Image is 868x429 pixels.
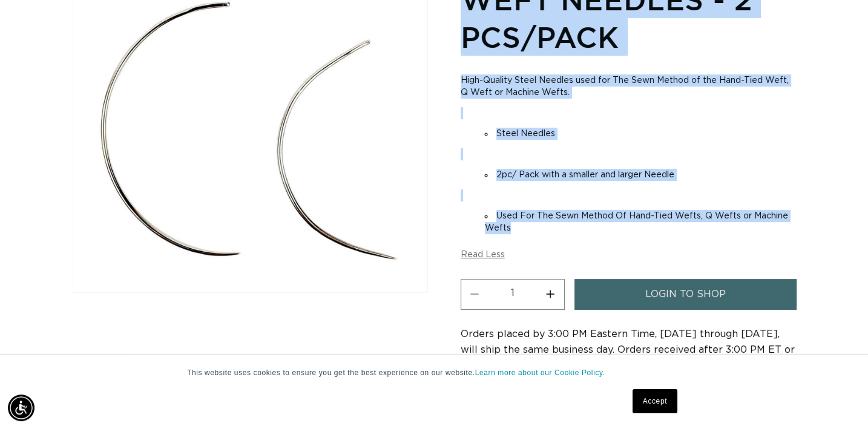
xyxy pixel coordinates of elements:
[461,329,795,370] span: Orders placed by 3:00 PM Eastern Time, [DATE] through [DATE], will ship the same business day. Or...
[8,395,35,421] div: Accessibility Menu
[485,210,795,234] li: Used For The Sewn Method Of Hand-Tied Wefts, Q Wefts or Machine Wefts
[485,128,795,140] li: Steel Needles
[475,368,605,377] a: Learn more about our Cookie Policy.
[574,279,797,310] a: login to shop
[807,371,868,429] iframe: Chat Widget
[633,389,677,413] a: Accept
[645,279,726,310] span: login to shop
[485,169,795,181] li: 2pc/ Pack with a smaller and larger Needle
[461,74,795,99] p: High-Quality Steel Needles used for The Sewn Method of the Hand-Tied Weft, Q Weft or Machine Wefts.
[461,250,505,260] button: Read Less
[187,367,681,378] p: This website uses cookies to ensure you get the best experience on our website.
